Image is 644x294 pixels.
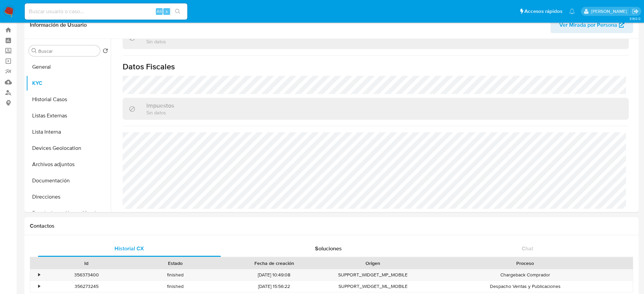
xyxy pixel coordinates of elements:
[38,283,40,290] div: •
[220,281,329,292] div: [DATE] 15:56:22
[329,281,417,292] div: SUPPORT_WIDGET_ML_MOBILE
[146,109,174,116] p: Sin datos
[220,269,329,280] div: [DATE] 10:49:08
[42,281,131,292] div: 356273245
[522,245,533,252] span: Chat
[146,38,217,45] p: Sin datos
[47,260,126,267] div: Id
[146,102,174,109] h3: Impuestos
[30,223,633,229] h1: Contactos
[524,8,562,15] span: Accesos rápidos
[422,260,628,267] div: Proceso
[38,272,40,278] div: •
[103,48,108,55] button: Volver al orden por defecto
[30,22,87,28] h1: Información de Usuario
[26,173,111,189] button: Documentación
[115,245,144,252] span: Historial CX
[131,269,220,280] div: finished
[123,98,629,120] div: ImpuestosSin datos
[136,260,215,267] div: Estado
[26,75,111,91] button: KYC
[26,140,111,156] button: Devices Geolocation
[629,16,641,21] span: 3.160.0
[329,269,417,280] div: SUPPORT_WIDGET_MP_MOBILE
[559,17,617,33] span: Ver Mirada por Persona
[26,108,111,124] button: Listas Externas
[25,7,187,16] input: Buscar usuario o caso...
[26,156,111,173] button: Archivos adjuntos
[417,281,633,292] div: Despacho Ventas y Publicaciones
[38,48,97,54] input: Buscar
[550,17,633,33] button: Ver Mirada por Persona
[26,124,111,140] button: Lista Interna
[157,8,162,15] span: Alt
[26,189,111,205] button: Direcciones
[26,91,111,108] button: Historial Casos
[632,8,639,15] a: Salir
[225,260,324,267] div: Fecha de creación
[315,245,342,252] span: Soluciones
[333,260,413,267] div: Origen
[42,269,131,280] div: 356373400
[417,269,633,280] div: Chargeback Comprador
[171,7,185,16] button: search-icon
[32,48,37,53] button: Buscar
[131,281,220,292] div: finished
[591,8,629,15] p: alan.cervantesmartinez@mercadolibre.com.mx
[26,59,111,75] button: General
[123,62,629,72] h1: Datos Fiscales
[26,205,111,221] button: Restricciones Nuevo Mundo
[569,8,575,14] a: Notificaciones
[166,8,168,15] span: s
